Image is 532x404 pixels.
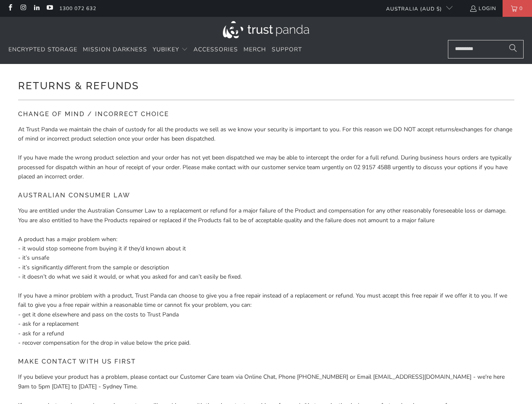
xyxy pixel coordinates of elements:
[272,40,302,60] a: Support
[18,354,514,369] h5: Make Contact with us First
[244,40,266,60] a: Merch
[18,106,514,122] h5: Change of Mind / Incorrect Choice
[18,206,514,348] p: You are entitled under the Australian Consumer Law to a replacement or refund for a major failure...
[18,125,514,181] p: At Trust Panda we maintain the chain of custody for all the products we sell as we know your secu...
[8,45,77,53] span: Encrypted Storage
[33,5,40,12] a: Trust Panda Australia on LinkedIn
[469,4,496,13] a: Login
[8,40,77,60] a: Encrypted Storage
[18,188,514,203] h5: Australian Consumer Law
[153,40,188,60] summary: YubiKey
[6,5,13,12] a: Trust Panda Australia on Facebook
[153,45,179,53] span: YubiKey
[193,40,238,60] a: Accessories
[448,40,524,58] input: Search...
[8,40,302,60] nav: Translation missing: en.navigation.header.main_nav
[244,45,266,53] span: Merch
[46,5,53,12] a: Trust Panda Australia on YouTube
[83,40,147,60] a: Mission Darkness
[59,4,96,13] a: 1300 072 632
[83,45,147,53] span: Mission Darkness
[193,45,238,53] span: Accessories
[19,5,26,12] a: Trust Panda Australia on Instagram
[272,45,302,53] span: Support
[503,40,524,58] button: Search
[18,77,514,93] h1: Returns & Refunds
[223,21,309,38] img: Trust Panda Australia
